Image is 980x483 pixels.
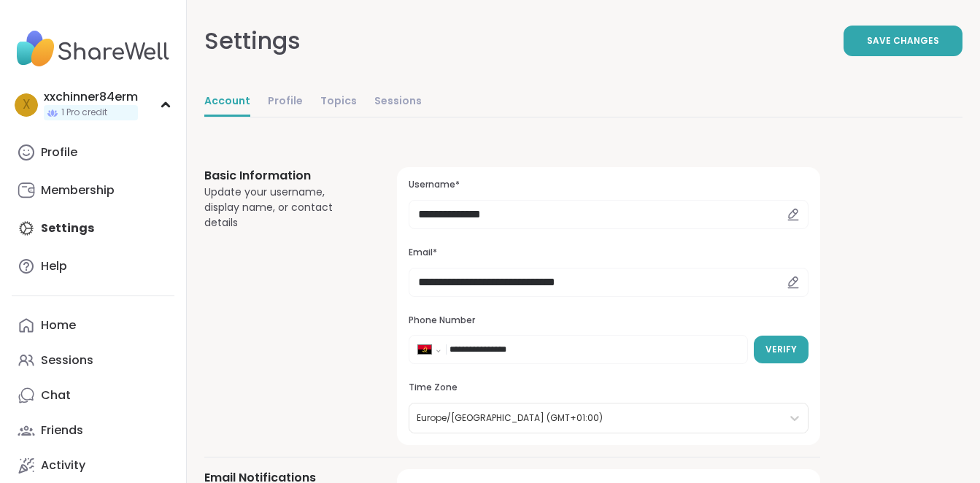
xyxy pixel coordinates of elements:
[41,258,67,274] div: Help
[41,182,115,198] div: Membership
[409,247,809,259] h3: Email*
[409,179,809,191] h3: Username*
[867,34,939,47] span: Save Changes
[765,343,797,356] span: Verify
[12,249,174,284] a: Help
[61,107,107,119] span: 1 Pro credit
[41,317,76,333] div: Home
[12,378,174,413] a: Chat
[374,88,422,117] a: Sessions
[409,314,809,327] h3: Phone Number
[12,308,174,343] a: Home
[754,336,809,363] button: Verify
[41,422,83,438] div: Friends
[12,23,174,74] img: ShareWell Nav Logo
[41,352,93,368] div: Sessions
[41,144,77,161] div: Profile
[204,185,362,231] div: Update your username, display name, or contact details
[41,457,85,474] div: Activity
[204,167,362,185] h3: Basic Information
[409,382,809,394] h3: Time Zone
[12,343,174,378] a: Sessions
[23,96,31,115] span: x
[44,89,138,105] div: xxchinner84erm
[12,135,174,170] a: Profile
[844,26,962,56] button: Save Changes
[268,88,303,117] a: Profile
[12,448,174,483] a: Activity
[12,413,174,448] a: Friends
[320,88,357,117] a: Topics
[204,88,250,117] a: Account
[204,23,301,58] div: Settings
[41,387,71,403] div: Chat
[12,173,174,208] a: Membership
